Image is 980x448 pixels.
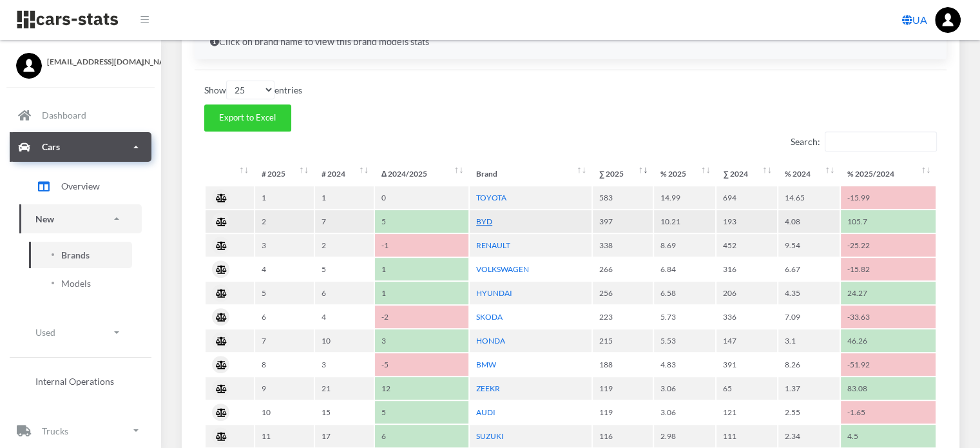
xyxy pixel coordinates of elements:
td: 3.06 [654,401,715,424]
td: 223 [593,306,653,328]
td: 14.99 [654,186,715,209]
td: 0 [375,186,468,209]
td: 256 [593,282,653,304]
label: Show entries [204,81,302,99]
td: 6.84 [654,258,715,280]
td: 336 [716,306,776,328]
a: HYUNDAI [476,288,512,298]
th: Brand: activate to sort column ascending [470,162,591,185]
td: 5.73 [654,306,715,328]
td: 17 [315,425,374,447]
th: : activate to sort column ascending [206,162,254,185]
td: -15.99 [841,186,936,209]
a: Models [29,270,132,297]
a: UA [897,7,932,33]
td: 9.54 [778,234,840,257]
a: HONDA [476,336,505,346]
td: 1 [315,186,374,209]
td: 105.7 [841,210,936,233]
th: Δ&nbsp;2024/2025: activate to sort column ascending [375,162,468,185]
td: -2 [375,306,468,328]
img: ... [935,7,961,33]
td: 3 [255,234,314,257]
td: 121 [716,401,776,424]
td: 4.35 [778,282,840,304]
td: 12 [375,377,468,400]
a: BYD [476,217,492,226]
td: 4 [255,258,314,280]
td: 1 [255,186,314,209]
a: BMW [476,360,496,369]
th: ∑&nbsp;2025: activate to sort column ascending [593,162,653,185]
td: 111 [716,425,776,447]
td: 5 [375,401,468,424]
td: 694 [716,186,776,209]
span: Internal Operations [35,375,114,388]
td: 6 [375,425,468,447]
a: Trucks [10,416,151,445]
td: 3.06 [654,377,715,400]
td: 119 [593,401,653,424]
td: 10 [255,401,314,424]
td: 21 [315,377,374,400]
a: RENAULT [476,240,510,250]
td: 4.5 [841,425,936,447]
td: 3 [315,353,374,376]
td: 2.98 [654,425,715,447]
td: 24.27 [841,282,936,304]
td: 193 [716,210,776,233]
a: Brands [29,242,132,268]
td: -1 [375,234,468,257]
button: Export to Excel [204,104,291,131]
p: Trucks [42,423,68,439]
a: TOYOTA [476,193,506,202]
th: %&nbsp;2025/2024: activate to sort column ascending [841,162,936,185]
td: 116 [593,425,653,447]
td: 4.08 [778,210,840,233]
span: Export to Excel [219,112,276,122]
td: 3.1 [778,329,840,352]
a: Dashboard [10,101,151,130]
td: 397 [593,210,653,233]
a: ZEEKR [476,384,500,393]
td: 391 [716,353,776,376]
td: 4.83 [654,353,715,376]
td: 15 [315,401,374,424]
a: AUDI [476,407,495,417]
td: 9 [255,377,314,400]
td: 7 [255,329,314,352]
label: Search: [791,131,937,151]
a: [EMAIL_ADDRESS][DOMAIN_NAME] [16,53,145,68]
td: 338 [593,234,653,257]
td: 3 [375,329,468,352]
a: Cars [10,132,151,162]
td: 8.69 [654,234,715,257]
th: #&nbsp;2024: activate to sort column ascending [315,162,374,185]
span: Models [61,277,91,290]
input: Search: [825,131,937,151]
td: 4 [315,306,374,328]
td: -1.65 [841,401,936,424]
th: ∑&nbsp;2024: activate to sort column ascending [716,162,776,185]
p: New [35,211,54,227]
td: 5 [255,282,314,304]
a: SKODA [476,312,503,322]
td: 7.09 [778,306,840,328]
td: 6.67 [778,258,840,280]
td: 316 [716,258,776,280]
span: Overview [61,179,100,193]
td: 83.08 [841,377,936,400]
a: VOLKSWAGEN [476,264,529,274]
td: 119 [593,377,653,400]
td: -25.22 [841,234,936,257]
p: Cars [42,139,60,155]
td: 583 [593,186,653,209]
td: 7 [315,210,374,233]
td: -33.63 [841,306,936,328]
td: 65 [716,377,776,400]
td: 10.21 [654,210,715,233]
td: 2 [255,210,314,233]
td: 6 [315,282,374,304]
td: 10 [315,329,374,352]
